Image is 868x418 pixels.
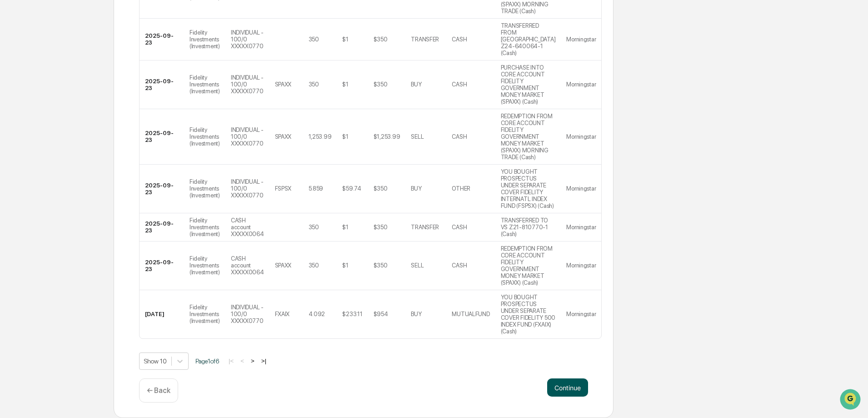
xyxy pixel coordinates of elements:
span: Attestations [75,115,113,124]
div: BUY [411,81,421,88]
div: Fidelity Investments (Investment) [190,126,220,147]
td: Morningstar [561,165,601,213]
div: BUY [411,185,421,192]
td: 2025-09-23 [140,19,184,60]
td: Morningstar [561,19,601,60]
div: CASH [452,36,467,43]
button: >| [259,357,269,365]
div: $1,253.99 [374,133,400,140]
div: OTHER [452,185,470,192]
span: Pylon [90,154,110,161]
button: < [238,357,247,365]
img: 1746055101610-c473b297-6a78-478c-a979-82029cc54cd1 [9,70,25,86]
div: FSPSX [275,185,292,192]
td: INDIVIDUAL - 100/0 XXXXX0770 [225,19,269,60]
div: SPAXX [275,81,292,88]
a: 🔎Data Lookup [5,128,61,145]
div: $954 [374,311,388,317]
div: BUY [411,311,421,317]
div: SELL [411,133,424,140]
div: We're available if you need us! [31,79,115,86]
div: 🖐️ [9,116,16,123]
div: CASH [452,81,467,88]
div: Fidelity Investments (Investment) [190,255,220,276]
button: |< [226,357,236,365]
div: $350 [374,262,388,269]
td: Morningstar [561,213,601,242]
p: ← Back [147,386,170,395]
td: CASH account XXXXX0064 [225,213,269,242]
div: $1 [342,36,348,43]
span: Page 1 of 6 [195,358,219,365]
div: $1 [342,133,348,140]
td: Morningstar [561,242,601,290]
div: 350 [309,36,319,43]
td: INDIVIDUAL - 100/0 XXXXX0770 [225,109,269,165]
div: 1,253.99 [309,133,332,140]
td: INDIVIDUAL - 100/0 XXXXX0770 [225,165,269,213]
div: 350 [309,81,319,88]
div: TRANSFERRED TO VS Z21-810770-1 (Cash) [501,217,556,237]
div: 350 [309,224,319,231]
div: Fidelity Investments (Investment) [190,74,220,95]
td: CASH account XXXXX0064 [225,242,269,290]
div: $350 [374,36,388,43]
td: INDIVIDUAL - 100/0 XXXXX0770 [225,290,269,338]
div: REDEMPTION FROM CORE ACCOUNT FIDELITY GOVERNMENT MONEY MARKET (SPAXX) MORNING TRADE (Cash) [501,113,556,161]
div: Fidelity Investments (Investment) [190,304,220,324]
td: 2025-09-23 [140,109,184,165]
td: 2025-09-23 [140,165,184,213]
button: Continue [547,378,588,397]
div: CASH [452,262,467,269]
div: Start new chat [31,70,149,79]
div: 350 [309,262,319,269]
div: Fidelity Investments (Investment) [190,29,220,50]
td: 2025-09-23 [140,60,184,109]
div: 4.092 [309,311,325,317]
div: 5.859 [309,185,324,192]
div: $1 [342,262,348,269]
a: 🗄️Attestations [62,111,116,127]
div: SPAXX [275,262,292,269]
iframe: Open customer support [839,388,863,413]
button: > [248,357,257,365]
a: Powered byPylon [64,154,110,161]
div: $233.11 [342,311,362,317]
div: MUTUALFUND [452,311,489,317]
span: Data Lookup [18,132,57,141]
span: Preclearance [18,115,59,124]
td: Morningstar [561,109,601,165]
div: FXAIX [275,311,290,317]
a: 🖐️Preclearance [5,111,62,127]
div: 🔎 [9,133,16,140]
td: INDIVIDUAL - 100/0 XXXXX0770 [225,60,269,109]
div: $59.74 [342,185,361,192]
div: YOU BOUGHT PROSPECTUS UNDER SEPARATE COVER FIDELITY INTERNATL INDEX FUND (FSPSX) (Cash) [501,168,556,209]
div: CASH [452,224,467,231]
div: $1 [342,224,348,231]
td: 2025-09-23 [140,213,184,242]
div: SELL [411,262,424,269]
div: TRANSFERRED FROM [GEOGRAPHIC_DATA] Z24-640064-1 (Cash) [501,22,556,56]
div: PURCHASE INTO CORE ACCOUNT FIDELITY GOVERNMENT MONEY MARKET (SPAXX) (Cash) [501,64,556,105]
div: REDEMPTION FROM CORE ACCOUNT FIDELITY GOVERNMENT MONEY MARKET (SPAXX) (Cash) [501,245,556,286]
td: 2025-09-23 [140,242,184,290]
div: Fidelity Investments (Investment) [190,178,220,199]
div: SPAXX [275,133,292,140]
div: Fidelity Investments (Investment) [190,217,220,237]
div: YOU BOUGHT PROSPECTUS UNDER SEPARATE COVER FIDELITY 500 INDEX FUND (FXAIX) (Cash) [501,294,556,335]
button: Start new chat [155,72,165,83]
td: Morningstar [561,60,601,109]
p: How can we help? [9,19,165,34]
div: $350 [374,185,388,192]
div: $1 [342,81,348,88]
div: TRANSFER [411,36,439,43]
div: $350 [374,224,388,231]
div: CASH [452,133,467,140]
td: [DATE] [140,290,184,338]
td: Morningstar [561,290,601,338]
div: $350 [374,81,388,88]
div: 🗄️ [66,116,73,123]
